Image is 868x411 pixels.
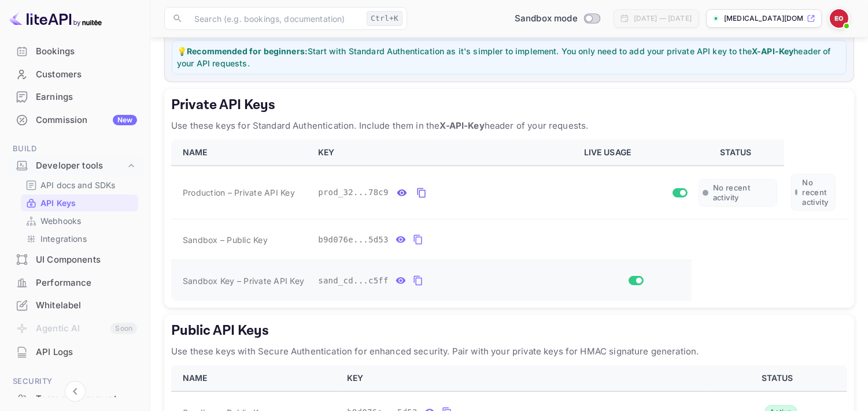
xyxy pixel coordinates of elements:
[40,197,76,209] p: API Keys
[7,249,143,270] a: UI Components
[7,341,143,364] div: API Logs
[187,46,308,56] strong: Recommended for beginners:
[65,381,86,402] button: Collapse navigation
[7,40,143,62] a: Bookings
[36,277,137,290] div: Performance
[7,272,143,294] div: Performance
[7,86,143,109] div: Earnings
[515,12,578,25] span: Sandbox mode
[40,215,81,227] p: Webhooks
[7,109,143,132] div: CommissionNew
[171,140,311,166] th: NAME
[318,275,389,287] span: sand_cd...c5ff
[183,186,295,199] span: Production – Private API Key
[25,233,134,245] a: Integrations
[367,11,402,26] div: Ctrl+K
[340,365,712,391] th: KEY
[171,322,847,340] h5: Public API Keys
[7,156,143,176] div: Developer tools
[36,346,137,359] div: API Logs
[7,388,143,409] a: Team management
[113,115,137,125] div: New
[752,46,793,56] strong: X-API-Key
[311,140,577,166] th: KEY
[830,9,848,28] img: Efezino Ogaga
[177,45,841,69] p: 💡 Start with Standard Authentication as it's simpler to implement. You only need to add your priv...
[577,140,692,166] th: LIVE USAGE
[183,276,304,286] span: Sandbox Key – Private API Key
[692,140,784,166] th: STATUS
[7,63,143,86] div: Customers
[7,341,143,363] a: API Logs
[510,12,604,25] div: Switch to Production mode
[7,86,143,107] a: Earnings
[25,179,134,191] a: API docs and SDKs
[7,109,143,130] a: CommissionNew
[187,7,362,30] input: Search (e.g. bookings, documentation)
[36,299,137,312] div: Whitelabel
[40,233,87,245] p: Integrations
[802,178,832,207] span: No recent activity
[36,393,137,406] div: Team management
[171,345,847,358] p: Use these keys with Secure Authentication for enhanced security. Pair with your private keys for ...
[439,120,484,131] strong: X-API-Key
[171,365,340,391] th: NAME
[25,215,134,227] a: Webhooks
[724,13,804,24] p: [MEDICAL_DATA][DOMAIN_NAME]
[7,272,143,293] a: Performance
[21,230,138,247] div: Integrations
[318,186,389,199] span: prod_32...78c9
[171,140,847,301] table: private api keys table
[36,45,137,58] div: Bookings
[36,68,137,81] div: Customers
[21,212,138,229] div: Webhooks
[40,179,116,191] p: API docs and SDKs
[7,375,143,388] span: Security
[36,253,137,267] div: UI Components
[9,9,102,28] img: LiteAPI logo
[36,91,137,104] div: Earnings
[318,234,389,246] span: b9d076e...5d53
[171,119,847,133] p: Use these keys for Standard Authentication. Include them in the header of your requests.
[7,63,143,85] a: Customers
[36,114,137,127] div: Commission
[36,159,125,173] div: Developer tools
[7,249,143,271] div: UI Components
[21,195,138,211] div: API Keys
[171,96,847,114] h5: Private API Keys
[21,177,138,193] div: API docs and SDKs
[634,13,692,24] div: [DATE] — [DATE]
[712,365,847,391] th: STATUS
[7,294,143,316] a: Whitelabel
[7,40,143,63] div: Bookings
[7,294,143,317] div: Whitelabel
[25,197,134,209] a: API Keys
[7,143,143,155] span: Build
[713,183,773,203] span: No recent activity
[183,234,268,246] span: Sandbox – Public Key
